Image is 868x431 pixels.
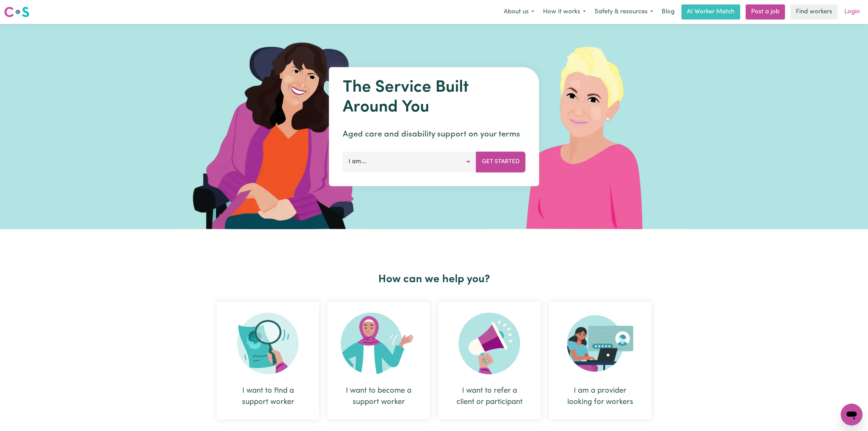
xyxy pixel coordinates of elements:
img: Become Worker [341,313,417,374]
div: I want to become a support worker [327,302,430,419]
div: I want to become a support worker [344,385,413,408]
div: I want to find a support worker [217,302,319,419]
a: Find workers [790,4,838,19]
button: How it works [539,5,590,19]
button: Get Started [476,152,526,172]
a: Blog [657,4,679,19]
button: I am... [343,152,476,172]
div: I am a provider looking for workers [549,302,651,419]
h2: How can we help you? [213,273,655,286]
a: Login [840,4,864,19]
div: I want to refer a client or participant [438,302,541,419]
div: I want to refer a client or participant [455,385,524,408]
div: I am a provider looking for workers [565,385,635,408]
img: Search [237,313,299,374]
button: About us [499,5,539,19]
a: AI Worker Match [681,4,740,19]
h1: The Service Built Around You [343,78,526,117]
a: Careseekers logo [4,4,29,20]
a: Post a job [746,4,785,19]
button: Safety & resources [590,5,657,19]
p: Aged care and disability support on your terms [343,128,526,141]
iframe: Button to launch messaging window [841,404,863,426]
img: Provider [567,313,633,374]
div: I want to find a support worker [233,385,303,408]
img: Refer [459,313,520,374]
img: Careseekers logo [4,6,29,18]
